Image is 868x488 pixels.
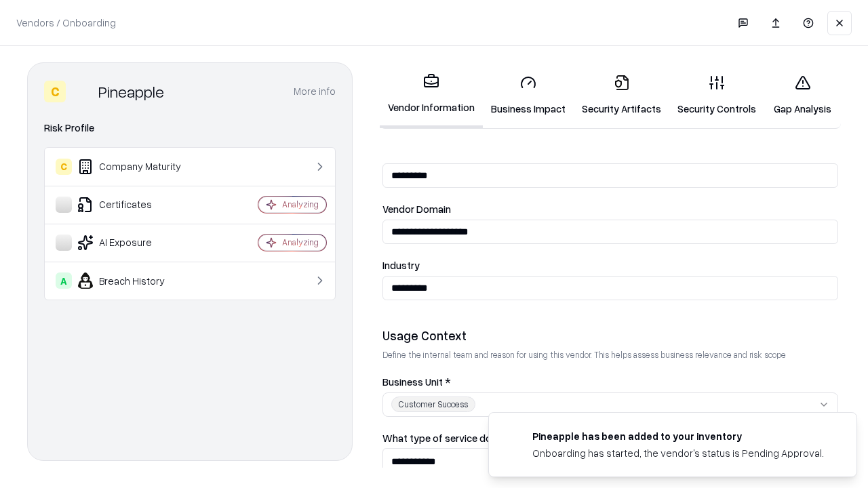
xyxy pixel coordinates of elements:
div: Pineapple has been added to your inventory [532,429,824,443]
div: Analyzing [282,199,319,210]
label: Industry [382,260,838,270]
a: Vendor Information [380,62,483,128]
div: Analyzing [282,237,319,248]
div: Onboarding has started, the vendor's status is Pending Approval. [532,446,824,460]
div: Certificates [56,197,218,213]
div: A [56,272,72,289]
p: Vendors / Onboarding [16,16,116,30]
button: More info [294,79,336,104]
a: Business Impact [483,64,574,127]
p: Define the internal team and reason for using this vendor. This helps assess business relevance a... [382,349,838,361]
a: Gap Analysis [764,64,841,127]
div: C [56,159,72,175]
button: Customer Success [382,392,838,417]
label: Business Unit * [382,377,838,387]
img: pineappleenergy.com [505,429,521,445]
div: Pineapple [98,81,164,102]
label: Vendor Domain [382,204,838,214]
label: What type of service does the vendor provide? * [382,433,838,443]
img: Pineapple [71,81,93,102]
a: Security Controls [669,64,764,127]
div: Risk Profile [44,120,336,136]
div: Company Maturity [56,159,218,175]
div: C [44,81,66,102]
div: Customer Success [391,396,475,412]
a: Security Artifacts [574,64,669,127]
div: Breach History [56,272,218,289]
div: Usage Context [382,327,838,344]
div: AI Exposure [56,235,218,251]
